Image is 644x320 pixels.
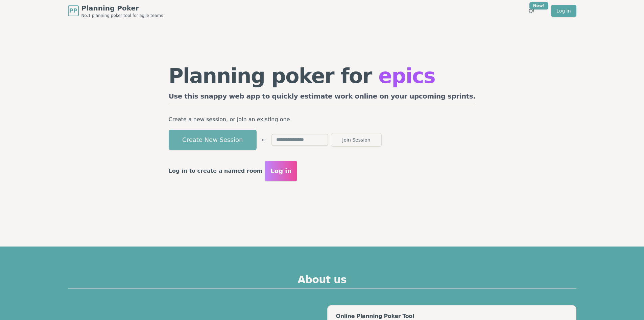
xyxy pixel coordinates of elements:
[169,91,476,104] h2: Use this snappy web app to quickly estimate work online on your upcoming sprints.
[378,64,435,88] span: epics
[262,137,266,143] span: or
[336,314,568,319] div: Online Planning Poker Tool
[81,13,163,18] span: No.1 planning poker tool for agile teams
[169,115,476,124] p: Create a new session, or join an existing one
[331,133,382,147] button: Join Session
[68,274,576,289] h2: About us
[529,2,549,9] div: New!
[69,7,77,15] span: PP
[169,66,476,86] h1: Planning poker for
[169,166,263,176] p: Log in to create a named room
[81,3,163,13] span: Planning Poker
[68,3,163,18] a: PPPlanning PokerNo.1 planning poker tool for agile teams
[525,5,538,17] button: New!
[169,130,257,150] button: Create New Session
[265,161,297,181] button: Log in
[551,5,576,17] a: Log in
[270,166,291,176] span: Log in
